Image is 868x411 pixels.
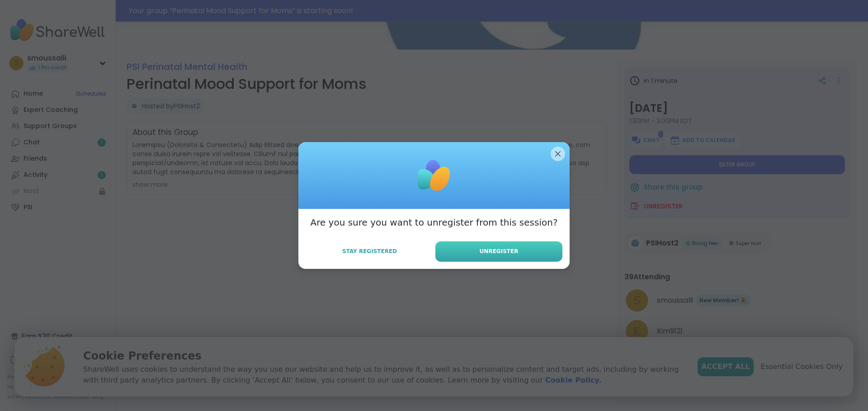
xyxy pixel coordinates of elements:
button: Stay Registered [306,242,434,261]
img: ShareWell Logomark [411,153,457,198]
button: Unregister [435,241,562,262]
span: Stay Registered [342,247,397,255]
h3: Are you sure you want to unregister from this session? [310,216,557,229]
span: Unregister [480,247,519,255]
